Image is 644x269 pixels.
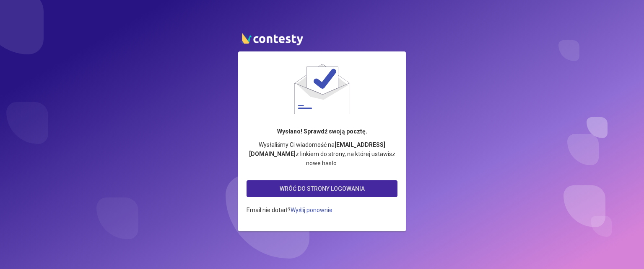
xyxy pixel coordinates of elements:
a: Wyślij ponownie [291,207,332,213]
img: contesty logo [238,29,305,47]
strong: [EMAIL_ADDRESS][DOMAIN_NAME] [249,141,386,157]
strong: Wysłano! Sprawdź swoją pocztę. [277,128,367,135]
p: Wysłaliśmy Ci wiadomość na z linkiem do strony, na której ustawisz nowe hasło. [247,140,397,168]
p: Email nie dotarł? [247,205,397,215]
a: Wróć do strony logowania [247,180,397,197]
